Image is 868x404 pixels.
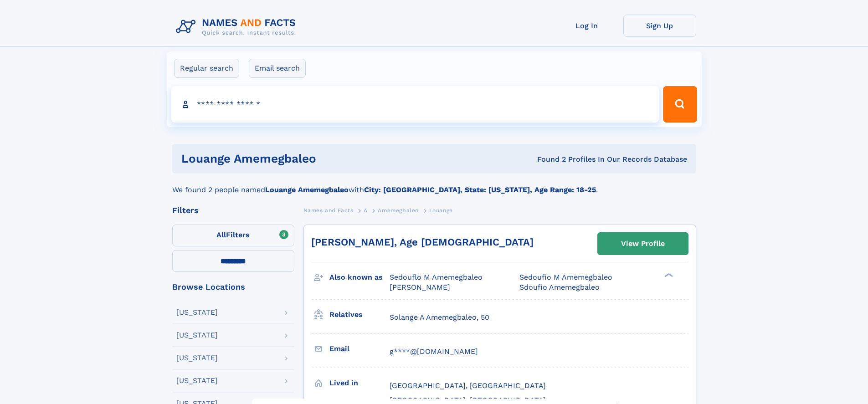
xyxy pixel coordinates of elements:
[172,174,696,195] div: We found 2 people named with .
[311,236,534,248] a: [PERSON_NAME], Age [DEMOGRAPHIC_DATA]
[329,307,390,322] h3: Relatives
[249,59,306,78] label: Email search
[174,59,239,78] label: Regular search
[364,207,368,214] span: A
[390,273,483,281] span: Sedouflo M Amemegbaleo
[598,233,688,255] a: View Profile
[329,375,390,391] h3: Lived in
[519,273,612,281] span: Sedoufio M Amemegbaleo
[329,270,390,285] h3: Also known as
[303,205,354,216] a: Names and Facts
[172,283,294,291] div: Browse Locations
[364,185,596,194] b: City: [GEOGRAPHIC_DATA], State: [US_STATE], Age Range: 18-25
[378,205,419,216] a: Amemegbaleo
[519,283,600,291] span: Sdoufio Amemegbaleo
[176,332,218,339] div: [US_STATE]
[329,341,390,357] h3: Email
[176,377,218,384] div: [US_STATE]
[176,309,218,316] div: [US_STATE]
[390,312,489,322] a: Solange A Amemegbaleo, 50
[429,207,453,214] span: Louange
[390,283,450,291] span: [PERSON_NAME]
[663,272,673,278] div: ❯
[216,230,226,239] span: All
[171,86,659,123] input: search input
[181,153,427,164] h1: louange amemegbaleo
[172,15,303,39] img: Logo Names and Facts
[172,206,294,215] div: Filters
[172,225,294,246] label: Filters
[623,15,696,37] a: Sign Up
[550,15,623,37] a: Log In
[390,381,546,390] span: [GEOGRAPHIC_DATA], [GEOGRAPHIC_DATA]
[176,354,218,362] div: [US_STATE]
[378,207,419,214] span: Amemegbaleo
[663,86,697,123] button: Search Button
[426,154,687,164] div: Found 2 Profiles In Our Records Database
[621,233,665,254] div: View Profile
[364,205,368,216] a: A
[265,185,349,194] b: Louange Amemegbaleo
